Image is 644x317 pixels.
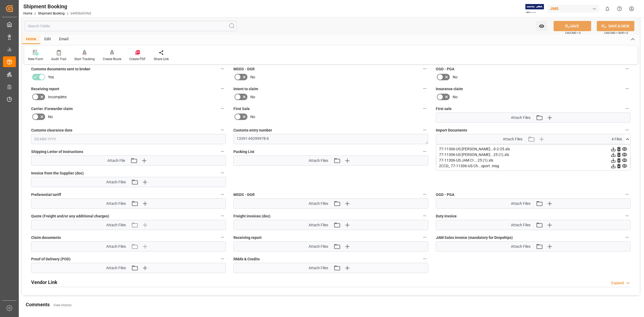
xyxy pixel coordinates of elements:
[439,152,627,158] div: 77-11306-US [PERSON_NAME]...25 (1).xls
[219,255,226,262] button: Proof of Delivery (POD)
[106,244,126,249] span: Attach Files
[309,222,328,228] span: Attach Files
[219,148,226,155] button: Shipping Letter of Instructions
[421,85,428,92] button: Intent to claim
[233,127,272,133] span: Customs entry number
[31,134,226,144] input: DD.MM.YYYY
[31,66,90,72] span: Customs documents sent to broker
[106,201,126,206] span: Attach Files
[309,244,328,249] span: Attach Files
[436,106,452,112] span: First sale
[421,148,428,155] button: Packing List
[421,212,428,219] button: Freight invoices (doc)
[511,115,530,121] span: Attach Files
[601,3,613,15] button: show 0 new notifications
[421,105,428,112] button: First Sale
[421,65,428,72] button: MSDS - DGR
[106,222,126,228] span: Attach Files
[436,127,467,133] span: Import Documents
[233,86,258,92] span: Intent to claim
[511,244,530,249] span: Attach Files
[436,86,463,92] span: Insurance claim
[624,234,631,241] button: JAM Sales invoice (mandatory for Dropships)
[548,5,599,13] div: JIMS
[436,66,454,72] span: OGD - PGA
[233,235,262,241] span: Receiving report
[48,114,53,120] span: No
[48,94,67,100] span: Incomplete
[219,234,226,241] button: Claim documents
[439,146,627,152] div: 77-11306-US [PERSON_NAME]...0-2-25.xls
[503,136,522,142] span: Attach Files
[219,191,226,198] button: Preferential tariff
[624,212,631,219] button: Duty invoice
[219,126,226,133] button: Customs clearance date
[511,222,530,228] span: Attach Files
[219,105,226,112] button: Carrier /Forwarder claim
[624,65,631,72] button: OGD - PGA
[233,256,260,262] span: RMA's & Credits
[154,57,169,61] div: Share Link
[25,21,237,31] input: Search Fields
[74,57,95,61] div: Start Tracking
[23,12,32,15] a: Home
[31,127,72,133] span: Customs clearance date
[38,12,65,15] a: Shipment Booking
[597,21,634,31] button: SAVE & NEW
[31,106,73,112] span: Carrier /Forwarder claim
[31,149,83,155] span: Shipping Letter of Instructions
[233,66,255,72] span: MSDS - DGR
[31,256,71,262] span: Proof of Delivery (POD)
[565,31,581,35] span: Ctrl/CMD + S
[106,265,126,271] span: Attach Files
[453,94,458,100] span: No
[51,57,66,61] div: Audit Trail
[233,149,254,155] span: Packing List
[536,21,547,31] button: open menu
[219,65,226,72] button: Customs documents sent to broker
[421,255,428,262] button: RMA's & Credits
[219,169,226,176] button: Invoice from the Supplier (doc)
[421,126,428,133] button: Customs entry number
[604,31,628,35] span: Ctrl/CMD + Shift + S
[31,213,109,219] span: Quote (Freight and/or any additional charges)
[26,301,50,308] h2: Comments
[250,114,255,120] span: No
[548,3,601,14] button: JIMS
[453,74,458,80] span: No
[22,35,40,44] div: Home
[48,74,54,80] span: Yes
[250,94,255,100] span: No
[31,86,59,92] span: Receiving report
[624,191,631,198] button: OGD - PGA
[31,279,57,286] h2: Vendor Link
[106,179,126,185] span: Attach Files
[439,163,627,169] div: 2CCD_ 77-11306-US Ch...sport .msg
[421,191,428,198] button: MSDS - DGR
[28,57,43,61] div: New Form
[436,213,457,219] span: Duty invoice
[554,21,591,31] button: SAVE
[107,158,125,163] span: Attach File
[55,35,73,44] div: Email
[421,234,428,241] button: Receiving report
[624,105,631,112] button: First sale
[613,3,625,15] button: Help Center
[129,57,146,61] div: Create PDF
[233,192,255,198] span: MSDS - DGR
[53,303,72,307] a: View History
[511,201,530,206] span: Attach Files
[436,235,513,241] span: JAM Sales invoice (mandatory for Dropships)
[233,106,250,112] span: First Sale
[309,265,328,271] span: Attach Files
[40,35,55,44] div: Edit
[611,280,624,286] div: Expand
[250,74,255,80] span: No
[219,212,226,219] button: Quote (Freight and/or any additional charges)
[525,4,544,13] img: Exertis%20JAM%20-%20Email%20Logo.jpg_1722504956.jpg
[309,201,328,206] span: Attach Files
[439,158,627,163] div: 77-11306-US JAM CI ...25 (1).xls
[233,213,270,219] span: Freight invoices (doc)
[309,158,328,163] span: Attach Files
[612,136,622,142] span: 4 Files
